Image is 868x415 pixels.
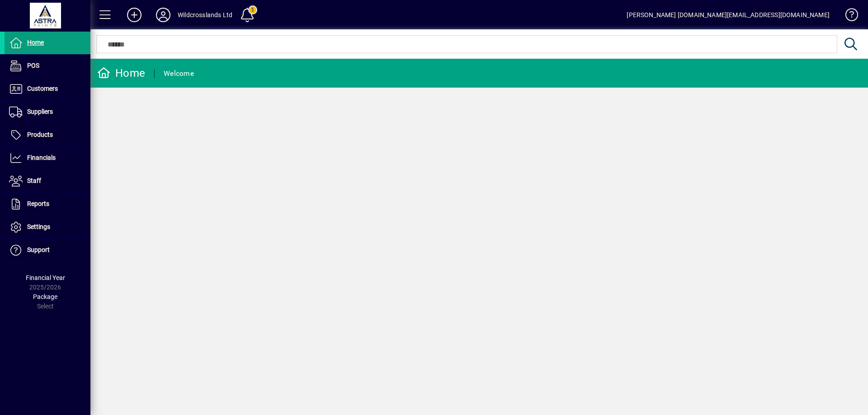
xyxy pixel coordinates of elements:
[5,216,90,238] a: Settings
[120,7,149,23] button: Add
[27,246,50,253] span: Support
[5,55,90,77] a: POS
[5,101,90,123] a: Suppliers
[5,124,90,146] a: Products
[178,8,232,22] div: Wildcrosslands Ltd
[5,193,90,215] a: Reports
[27,62,39,69] span: POS
[5,147,90,169] a: Financials
[627,8,830,22] div: [PERSON_NAME] [DOMAIN_NAME][EMAIL_ADDRESS][DOMAIN_NAME]
[149,7,178,23] button: Profile
[5,170,90,192] a: Staff
[839,2,857,31] a: Knowledge Base
[27,177,41,184] span: Staff
[164,66,194,81] div: Welcome
[27,85,58,92] span: Customers
[27,39,44,46] span: Home
[5,239,90,261] a: Support
[97,66,145,80] div: Home
[26,274,65,281] span: Financial Year
[27,108,53,115] span: Suppliers
[27,200,49,207] span: Reports
[5,78,90,100] a: Customers
[27,223,50,230] span: Settings
[27,131,53,138] span: Products
[33,293,57,300] span: Package
[27,154,56,161] span: Financials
